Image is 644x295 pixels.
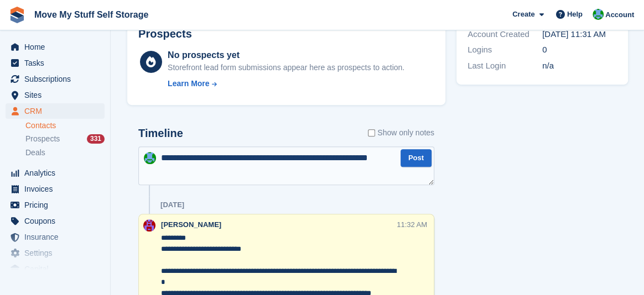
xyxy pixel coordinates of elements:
[542,44,617,56] div: 0
[24,103,91,119] span: CRM
[6,39,105,55] a: menu
[24,261,91,277] span: Capital
[24,39,91,55] span: Home
[87,134,105,144] div: 331
[368,127,375,139] input: Show only notes
[605,9,634,20] span: Account
[542,28,617,41] div: [DATE] 11:31 AM
[593,9,604,20] img: Dan
[25,120,105,131] a: Contacts
[24,229,91,245] span: Insurance
[138,127,183,140] h2: Timeline
[168,78,404,89] a: Learn More
[24,181,91,197] span: Invoices
[24,71,91,87] span: Subscriptions
[138,28,192,40] h2: Prospects
[168,62,404,73] div: Storefront lead form submissions appear here as prospects to action.
[6,103,105,119] a: menu
[30,6,153,24] a: Move My Stuff Self Storage
[6,197,105,213] a: menu
[397,219,427,230] div: 11:32 AM
[25,147,45,158] span: Deals
[6,71,105,87] a: menu
[6,87,105,103] a: menu
[567,9,583,20] span: Help
[161,220,221,229] span: [PERSON_NAME]
[401,149,432,167] button: Post
[24,213,91,229] span: Coupons
[368,127,434,139] label: Show only notes
[468,60,542,72] div: Last Login
[24,55,91,71] span: Tasks
[542,60,617,72] div: n/a
[144,152,156,164] img: Dan
[9,7,25,23] img: stora-icon-8386f47178a22dfd0bd8f6a31ec36ba5ce8667c1dd55bd0f319d3a0aa187defe.svg
[24,87,91,103] span: Sites
[468,44,542,56] div: Logins
[25,147,105,159] a: Deals
[24,245,91,261] span: Settings
[143,219,155,231] img: Carrie Machin
[168,78,209,89] div: Learn More
[25,134,60,144] span: Prospects
[25,133,105,145] a: Prospects 331
[24,197,91,213] span: Pricing
[6,55,105,71] a: menu
[6,181,105,197] a: menu
[6,165,105,181] a: menu
[512,9,534,20] span: Create
[168,49,404,62] div: No prospects yet
[6,245,105,261] a: menu
[468,28,542,41] div: Account Created
[160,201,184,209] div: [DATE]
[6,229,105,245] a: menu
[24,165,91,181] span: Analytics
[6,261,105,277] a: menu
[6,213,105,229] a: menu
